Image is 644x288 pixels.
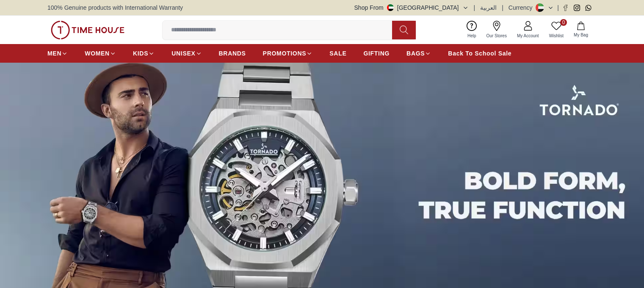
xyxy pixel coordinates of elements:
[462,19,481,41] a: Help
[502,3,503,12] span: |
[514,33,542,39] span: My Account
[219,49,246,58] span: BRANDS
[544,19,569,41] a: 0Wishlist
[171,46,202,61] a: UNISEX
[133,46,155,61] a: KIDS
[85,49,110,58] span: WOMEN
[464,33,480,39] span: Help
[474,3,475,12] span: |
[481,19,512,41] a: Our Stores
[47,49,61,58] span: MEN
[585,5,591,11] a: Whatsapp
[448,49,511,58] span: Back To School Sale
[354,3,469,12] button: Shop From[GEOGRAPHIC_DATA]
[219,46,246,61] a: BRANDS
[448,46,511,61] a: Back To School Sale
[480,3,497,12] button: العربية
[406,49,425,58] span: BAGS
[263,46,313,61] a: PROMOTIONS
[85,46,116,61] a: WOMEN
[574,5,580,11] a: Instagram
[47,3,183,12] span: 100% Genuine products with International Warranty
[560,19,567,26] span: 0
[557,3,559,12] span: |
[171,49,195,58] span: UNISEX
[363,49,390,58] span: GIFTING
[546,33,567,39] span: Wishlist
[509,3,536,12] div: Currency
[329,46,346,61] a: SALE
[133,49,148,58] span: KIDS
[329,49,346,58] span: SALE
[387,4,394,11] img: United Arab Emirates
[47,46,68,61] a: MEN
[562,5,569,11] a: Facebook
[569,20,593,40] button: My Bag
[483,33,510,39] span: Our Stores
[363,46,390,61] a: GIFTING
[51,21,124,39] img: ...
[570,32,591,38] span: My Bag
[263,49,307,58] span: PROMOTIONS
[406,46,431,61] a: BAGS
